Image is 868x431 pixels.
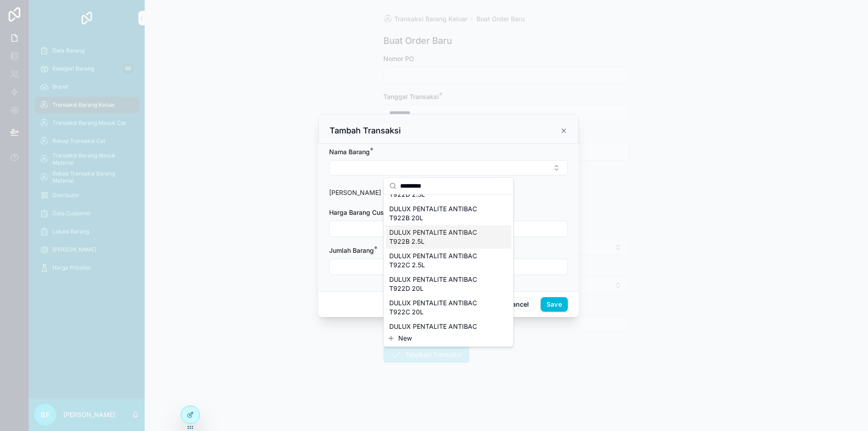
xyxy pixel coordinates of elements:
[389,251,497,270] span: DULUX PENTALITE ANTIBAC T922C 2.5L
[329,189,381,196] span: [PERSON_NAME]
[389,322,497,340] span: DULUX PENTALITE ANTIBAC T922A 2.5L
[387,334,509,343] button: New
[541,297,568,312] button: Save
[329,148,370,156] span: Nama Barang
[389,298,497,317] span: DULUX PENTALITE ANTIBAC T922C 20L
[398,334,412,343] span: New
[501,297,535,312] button: Cancel
[329,160,568,175] button: Select Button
[329,246,374,254] span: Jumlah Barang
[384,194,513,330] div: Suggestions
[389,275,497,293] span: DULUX PENTALITE ANTIBAC T922D 20L
[389,204,497,223] span: DULUX PENTALITE ANTIBAC T922B 20L
[329,208,395,216] span: Harga Barang Custom
[389,228,497,246] span: DULUX PENTALITE ANTIBAC T922B 2.5L
[330,125,401,136] h3: Tambah Transaksi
